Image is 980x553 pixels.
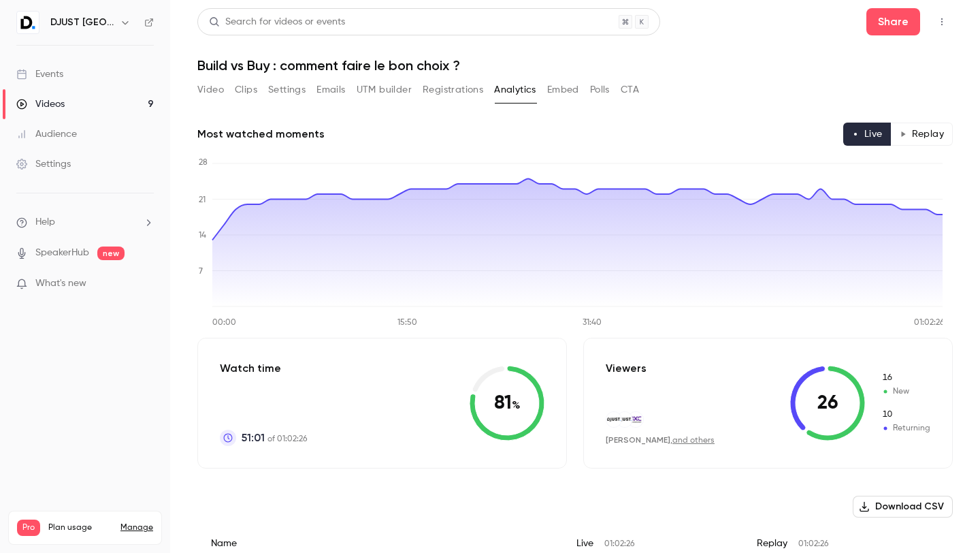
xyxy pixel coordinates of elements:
div: Events [16,67,63,81]
h2: Most watched moments [197,126,325,142]
button: Embed [547,79,579,101]
span: Pro [17,520,40,536]
button: Live [843,123,892,146]
div: , [606,434,715,446]
a: SpeakerHub [35,246,89,260]
span: 01:02:26 [798,540,828,548]
span: Plan usage [48,522,112,533]
span: [PERSON_NAME] [606,435,670,445]
tspan: 15:50 [397,319,417,327]
button: Clips [235,79,257,101]
tspan: 01:02:26 [914,319,945,327]
h1: Build vs Buy : comment faire le bon choix ? [197,57,953,74]
button: Registrations [423,79,483,101]
tspan: 14 [199,232,206,240]
p: Viewers [606,360,647,377]
a: and others [672,437,715,445]
button: Share [866,8,920,35]
span: Help [35,215,55,230]
img: DJUST France [17,12,39,33]
span: Returning [881,422,930,434]
p: of 01:02:26 [242,430,307,446]
tspan: 21 [199,196,206,204]
span: 51:01 [242,430,265,446]
button: UTM builder [357,79,412,101]
tspan: 7 [199,268,203,276]
span: New [881,385,930,398]
div: Search for videos or events [209,15,345,29]
button: Download CSV [853,496,953,518]
button: Emails [316,79,345,101]
li: help-dropdown-opener [16,215,154,230]
button: Video [197,79,224,101]
h6: DJUST [GEOGRAPHIC_DATA] [50,16,114,29]
button: Replay [891,123,953,146]
tspan: 00:00 [212,319,236,327]
iframe: Noticeable Trigger [137,278,154,290]
button: Polls [590,79,610,101]
div: Videos [16,97,65,111]
img: dxc.com [628,412,643,427]
p: Watch time [220,360,307,377]
a: Manage [120,522,153,533]
span: new [97,247,125,260]
span: New [881,372,930,384]
span: What's new [35,276,86,291]
button: CTA [621,79,639,101]
button: Settings [268,79,306,101]
span: Returning [881,409,930,421]
div: Settings [16,157,71,171]
img: djust.io [606,412,621,427]
span: 01:02:26 [604,540,634,548]
button: Top Bar Actions [931,11,953,33]
tspan: 28 [199,159,208,167]
div: Audience [16,127,77,141]
tspan: 31:40 [583,319,602,327]
img: djust.io [617,412,632,427]
button: Analytics [494,79,536,101]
